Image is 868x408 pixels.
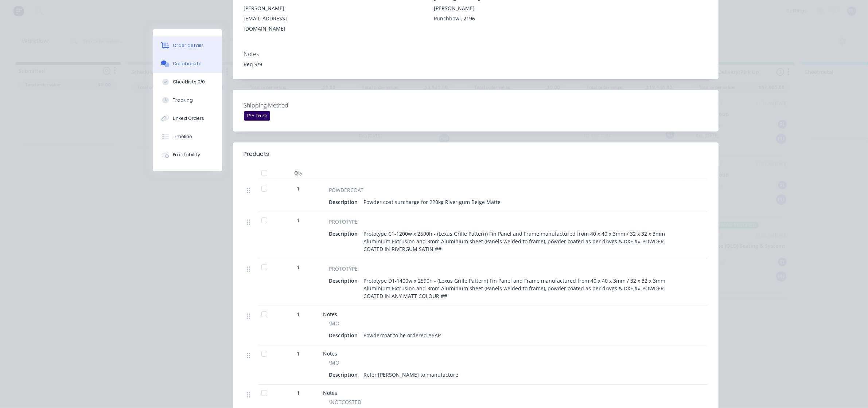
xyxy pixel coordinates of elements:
span: 1 [297,389,300,397]
span: 1 [297,263,300,271]
span: Notes [323,311,338,318]
div: [PERSON_NAME][EMAIL_ADDRESS][DOMAIN_NAME] [244,3,327,34]
div: Tracking [173,97,193,103]
div: Collaborate [173,60,202,67]
div: Description [329,275,361,286]
span: \NOTCOSTED [329,398,362,406]
button: Timeline [153,127,222,146]
button: Checklists 0/0 [153,73,222,91]
button: Order details [153,36,222,55]
span: 1 [297,310,300,318]
div: Checklists 0/0 [173,79,205,85]
label: Shipping Method [244,101,335,110]
span: PROTOTYPE [329,218,358,225]
span: Notes [323,389,338,396]
div: Prototype C1-1200w x 2590h - (Lexus Grille Pattern) Fin Panel and Frame manufactured from 40 x 40... [361,228,676,254]
div: Qty [277,166,320,180]
span: 1 [297,185,300,192]
div: Description [329,369,361,380]
div: Description [329,197,361,207]
div: Products [244,150,269,158]
div: Prototype D1-1400w x 2590h - (Lexus Grille Pattern) Fin Panel and Frame manufactured from 40 x 40... [361,275,676,301]
button: Profitability [153,146,222,164]
span: \MO [329,359,340,366]
div: Punchbowl, 2196 [434,13,517,24]
span: 1 [297,216,300,224]
div: Description [329,228,361,239]
span: POWDERCOAT [329,186,364,194]
button: Linked Orders [153,109,222,127]
span: Notes [323,350,338,357]
span: PROTOTYPE [329,265,358,272]
div: Linked Orders [173,115,204,122]
div: Req 9/9 [244,60,708,68]
span: \MO [329,319,340,327]
div: Order details [173,42,204,49]
div: Powdercoat to be ordered ASAP [361,330,444,341]
div: Description [329,330,361,341]
div: Powder coat surcharge for 220kg River gum Beige Matte [361,197,504,207]
div: TSA Truck [244,111,270,121]
div: Timeline [173,133,192,140]
span: 1 [297,350,300,357]
div: Profitability [173,152,200,158]
div: Refer [PERSON_NAME] to manufacture [361,369,462,380]
button: Collaborate [153,55,222,73]
button: Tracking [153,91,222,109]
div: Notes [244,51,708,58]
